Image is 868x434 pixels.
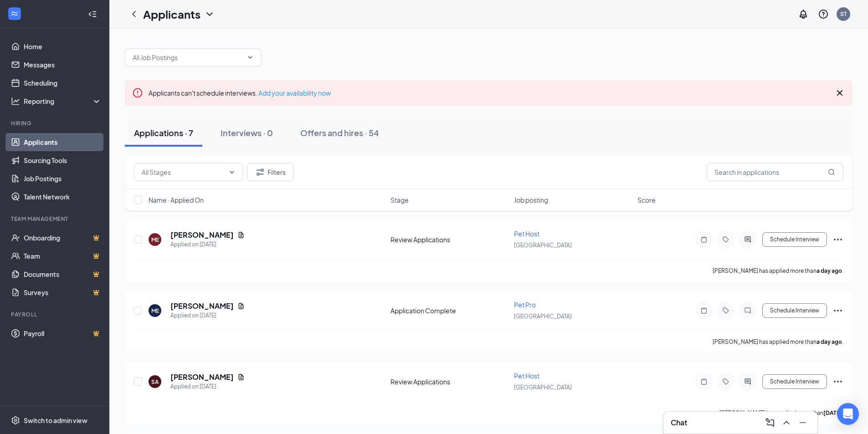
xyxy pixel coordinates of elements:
[134,127,193,138] div: Applications · 7
[713,338,843,346] p: [PERSON_NAME] has applied more than .
[143,6,200,22] h1: Applicants
[834,87,845,98] svg: Cross
[720,378,731,385] svg: Tag
[832,234,843,245] svg: Ellipses
[818,9,829,20] svg: QuestionInfo
[11,416,20,425] svg: Settings
[11,119,100,127] div: Hiring
[11,215,100,223] div: Team Management
[24,283,102,301] a: SurveysCrown
[390,377,508,386] div: Review Applications
[817,338,842,345] b: a day ago
[765,417,776,428] svg: ComposeMessage
[742,307,753,314] svg: ChatInactive
[170,311,245,320] div: Applied on [DATE]
[300,127,379,138] div: Offers and hires · 54
[24,97,102,106] div: Reporting
[228,168,236,176] svg: ChevronDown
[170,301,234,311] h5: [PERSON_NAME]
[151,236,159,244] div: ME
[24,188,102,206] a: Talent Network
[840,10,847,18] div: ST
[637,195,656,204] span: Score
[11,97,20,106] svg: Analysis
[779,415,794,430] button: ChevronUp
[151,378,159,386] div: SA
[828,168,835,176] svg: MagnifyingGlass
[24,416,87,425] div: Switch to admin view
[204,9,215,20] svg: ChevronDown
[514,195,548,204] span: Job posting
[133,52,243,62] input: All Job Postings
[817,267,842,274] b: a day ago
[237,373,245,381] svg: Document
[24,37,102,56] a: Home
[88,10,97,19] svg: Collapse
[699,307,709,314] svg: Note
[798,9,809,20] svg: Notifications
[707,163,843,181] input: Search in applications
[10,9,19,18] svg: WorkstreamLogo
[796,415,810,430] button: Minimize
[170,382,245,391] div: Applied on [DATE]
[514,230,539,238] span: Pet Host
[24,169,102,188] a: Job Postings
[797,417,808,428] svg: Minimize
[763,415,777,430] button: ComposeMessage
[11,311,100,318] div: Payroll
[132,87,143,98] svg: Error
[142,167,225,177] input: All Stages
[713,267,843,275] p: [PERSON_NAME] has applied more than .
[832,376,843,387] svg: Ellipses
[762,232,827,247] button: Schedule Interview
[24,265,102,283] a: DocumentsCrown
[149,195,204,204] span: Name · Applied On
[742,236,753,243] svg: ActiveChat
[390,306,508,315] div: Application Complete
[24,151,102,169] a: Sourcing Tools
[221,127,273,138] div: Interviews · 0
[762,374,827,389] button: Schedule Interview
[514,242,572,249] span: [GEOGRAPHIC_DATA]
[671,418,687,428] h3: Chat
[390,195,409,204] span: Stage
[24,229,102,247] a: OnboardingCrown
[832,305,843,316] svg: Ellipses
[24,56,102,74] a: Messages
[24,74,102,92] a: Scheduling
[170,230,234,240] h5: [PERSON_NAME]
[151,307,159,315] div: ME
[247,163,293,181] button: Filter Filters
[514,313,572,320] span: [GEOGRAPHIC_DATA]
[837,403,859,425] div: Open Intercom Messenger
[719,409,843,417] p: [PERSON_NAME] has applied more than .
[781,417,792,428] svg: ChevronUp
[247,54,254,61] svg: ChevronDown
[720,236,731,243] svg: Tag
[149,89,331,97] span: Applicants can't schedule interviews.
[720,307,731,314] svg: Tag
[742,378,753,385] svg: ActiveChat
[24,247,102,265] a: TeamCrown
[514,372,539,380] span: Pet Host
[237,302,245,310] svg: Document
[170,372,234,382] h5: [PERSON_NAME]
[258,89,331,97] a: Add your availability now
[24,324,102,342] a: PayrollCrown
[699,236,709,243] svg: Note
[762,303,827,318] button: Schedule Interview
[514,301,536,309] span: Pet Pro
[237,231,245,239] svg: Document
[128,9,139,20] svg: ChevronLeft
[823,409,842,416] b: [DATE]
[514,384,572,391] span: [GEOGRAPHIC_DATA]
[699,378,709,385] svg: Note
[390,235,508,244] div: Review Applications
[170,240,245,249] div: Applied on [DATE]
[24,133,102,151] a: Applicants
[255,167,266,178] svg: Filter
